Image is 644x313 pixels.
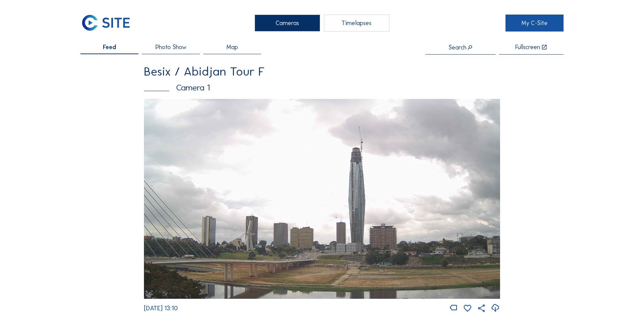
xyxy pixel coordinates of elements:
[324,15,389,32] div: Timelapses
[144,83,500,92] div: Camera 1
[144,305,178,312] span: [DATE] 13:10
[144,99,500,299] img: Image
[80,15,139,32] a: C-SITE Logo
[103,44,116,50] span: Feed
[505,15,564,32] a: My C-Site
[226,44,238,50] span: Map
[155,44,186,50] span: Photo Show
[515,44,540,50] div: Fullscreen
[80,15,131,32] img: C-SITE Logo
[144,65,500,78] div: Besix / Abidjan Tour F
[255,15,320,32] div: Cameras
